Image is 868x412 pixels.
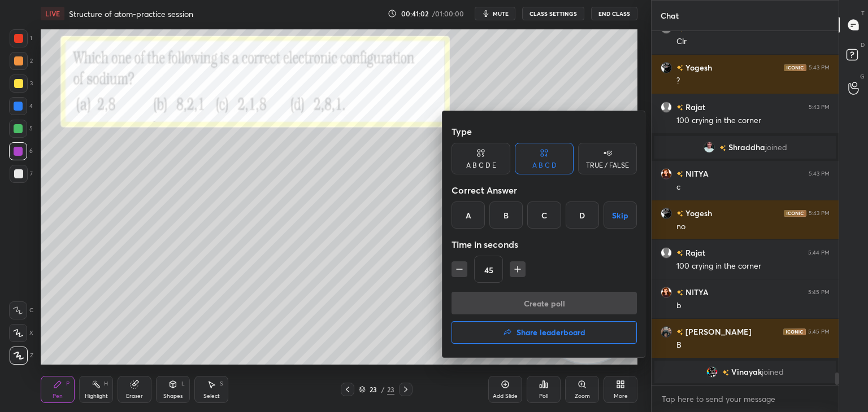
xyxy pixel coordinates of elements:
[566,201,599,229] div: D
[532,162,557,169] div: A B C D
[517,328,585,336] h4: Share leaderboard
[452,120,637,143] div: Type
[452,321,637,344] button: Share leaderboard
[452,179,637,201] div: Correct Answer
[466,162,496,169] div: A B C D E
[527,201,561,229] div: C
[489,201,523,229] div: B
[604,201,637,229] button: Skip
[586,162,629,169] div: TRUE / FALSE
[452,201,485,229] div: A
[452,233,637,256] div: Time in seconds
